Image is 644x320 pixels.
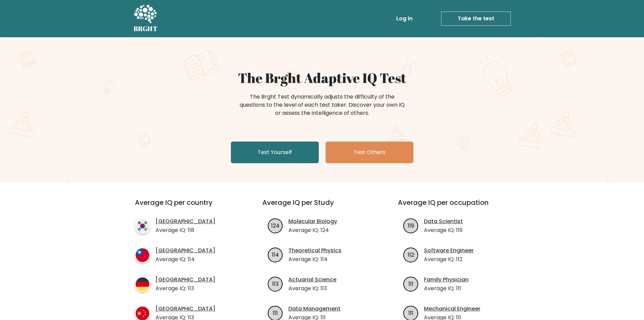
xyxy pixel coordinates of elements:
[238,93,407,117] div: The Brght Test dynamically adjusts the difficulty of the questions to the level of each test take...
[408,251,414,258] text: 112
[326,142,413,163] a: Test Others
[157,70,487,86] h1: The Brght Adaptive IQ Test
[272,251,279,258] text: 114
[288,217,337,226] a: Molecular Biology
[408,221,414,229] text: 119
[441,12,511,26] a: Take the test
[408,280,413,287] text: 111
[393,12,415,25] a: Log in
[156,284,215,293] p: Average IQ: 113
[135,198,238,215] h3: Average IQ per country
[156,226,215,234] p: Average IQ: 118
[424,226,463,234] p: Average IQ: 119
[424,284,469,293] p: Average IQ: 111
[135,248,150,263] img: country
[231,142,319,163] a: Test Yourself
[262,198,382,215] h3: Average IQ per Study
[398,198,517,215] h3: Average IQ per occupation
[134,3,158,35] a: BRGHT
[288,226,337,234] p: Average IQ: 124
[273,309,278,317] text: 111
[156,305,215,313] a: [GEOGRAPHIC_DATA]
[424,305,480,313] a: Mechanical Engineer
[156,217,215,226] a: [GEOGRAPHIC_DATA]
[156,276,215,284] a: [GEOGRAPHIC_DATA]
[156,255,215,263] p: Average IQ: 114
[288,305,340,313] a: Data Management
[272,280,279,287] text: 113
[424,217,463,226] a: Data Scientist
[134,25,158,33] h5: BRGHT
[288,276,336,284] a: Actuarial Science
[288,255,341,263] p: Average IQ: 114
[288,284,336,293] p: Average IQ: 113
[408,309,413,317] text: 111
[288,247,341,255] a: Theoretical Physics
[424,247,474,255] a: Software Engineer
[271,221,280,229] text: 124
[156,247,215,255] a: [GEOGRAPHIC_DATA]
[135,218,150,234] img: country
[424,255,474,263] p: Average IQ: 112
[135,277,150,292] img: country
[424,276,469,284] a: Family Physician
